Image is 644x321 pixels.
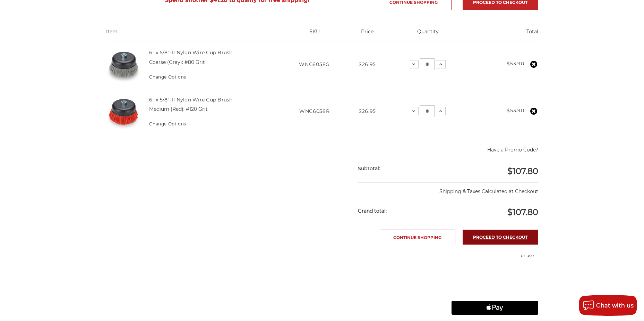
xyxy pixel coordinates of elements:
[452,266,538,280] iframe: PayPal-paypal
[106,94,141,129] img: 6" x 5/8"-11 Nylon Wire Cup Brush
[507,207,538,217] span: $107.80
[487,146,538,154] button: Have a Promo Code?
[596,302,634,309] span: Chat with us
[463,230,538,245] a: Proceed to checkout
[299,61,330,67] span: WNC6058G
[106,28,281,41] th: Item
[469,28,538,41] th: Total
[358,160,448,177] div: SubTotal:
[420,105,435,117] input: 6" x 5/8"-11 Nylon Wire Cup Brush Quantity:
[359,108,376,114] span: $26.95
[452,283,538,297] iframe: PayPal-paylater
[386,28,469,41] th: Quantity
[452,253,538,259] p: -- or use --
[281,28,348,41] th: SKU
[380,230,455,245] a: Continue Shopping
[359,61,376,67] span: $26.95
[348,28,386,41] th: Price
[507,60,524,67] strong: $53.90
[579,295,637,316] button: Chat with us
[149,97,232,103] a: 6" x 5/8"-11 Nylon Wire Cup Brush
[358,182,538,195] p: Shipping & Taxes Calculated at Checkout
[149,106,208,113] dd: Medium (Red): #120 Grit
[358,208,387,214] strong: Grand total:
[149,74,186,80] a: Change Options
[299,108,330,114] span: WNC6058R
[420,58,435,70] input: 6" x 5/8"-11 Nylon Wire Cup Brush Quantity:
[149,59,205,66] dd: Coarse (Gray): #80 Grit
[149,121,186,126] a: Change Options
[149,49,232,56] a: 6" x 5/8"-11 Nylon Wire Cup Brush
[507,107,524,114] strong: $53.90
[507,166,538,176] span: $107.80
[106,47,141,82] img: 6" x 5/8"-11 Nylon Wire Cup Brush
